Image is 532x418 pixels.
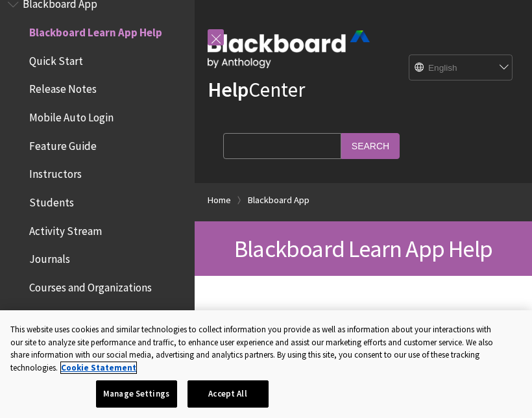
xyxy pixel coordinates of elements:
span: Students [29,191,74,209]
span: Quick Start [29,50,83,68]
a: Blackboard App [248,192,309,208]
span: Mobile Auto Login [29,106,114,124]
input: Search [341,133,400,158]
span: Courses and Organizations [29,277,152,294]
span: Feature Guide [29,135,97,153]
span: Activity Stream [29,220,102,238]
span: Instructors [29,164,82,181]
button: Manage Settings [96,380,177,408]
span: Release Notes [29,79,97,96]
button: Accept All [187,380,269,408]
span: Blackboard Learn App Help [29,21,162,39]
div: This website uses cookies and similar technologies to collect information you provide as well as ... [10,323,495,374]
img: Blackboard by Anthology [208,31,370,68]
span: Blackboard Learn App Help [234,234,492,264]
a: More information about your privacy, opens in a new tab [61,362,136,373]
strong: Help [208,77,248,103]
select: Site Language Selector [409,55,513,81]
span: Journals [29,249,70,266]
a: Home [208,192,231,208]
a: HelpCenter [208,77,305,103]
span: Course Content [29,305,102,323]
